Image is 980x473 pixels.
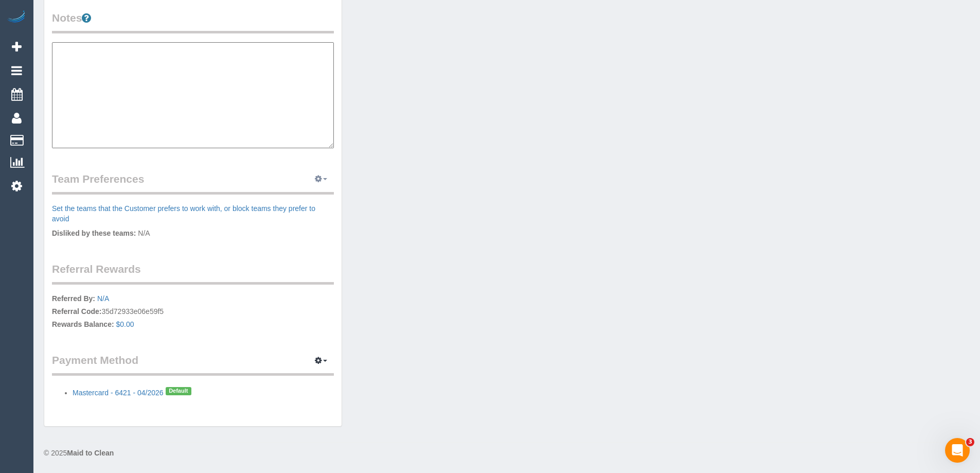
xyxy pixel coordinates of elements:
[945,438,970,463] iframe: Intercom live chat
[6,10,27,25] img: Automaid Logo
[44,448,970,458] div: © 2025
[67,449,114,457] strong: Maid to Clean
[52,171,334,195] legend: Team Preferences
[138,229,150,237] span: N/A
[52,293,334,332] p: 35d72933e06e59f5
[52,228,136,238] label: Disliked by these teams:
[52,261,334,285] legend: Referral Rewards
[73,389,164,397] a: Mastercard - 6421 - 04/2026
[116,320,134,328] a: $0.00
[52,319,114,329] label: Rewards Balance:
[97,294,109,303] a: N/A
[52,204,315,223] a: Set the teams that the Customer prefers to work with, or block teams they prefer to avoid
[52,293,95,304] label: Referred By:
[966,438,974,446] span: 3
[52,10,334,33] legend: Notes
[52,353,334,376] legend: Payment Method
[166,387,191,395] span: Default
[52,306,101,317] label: Referral Code:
